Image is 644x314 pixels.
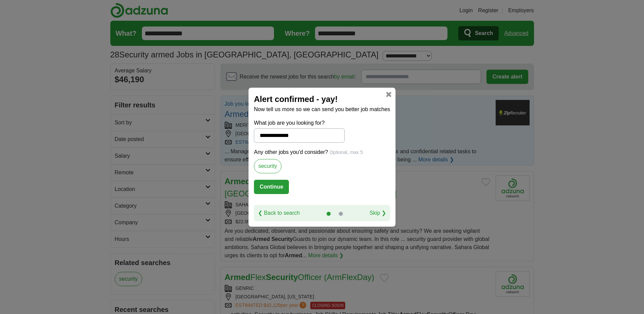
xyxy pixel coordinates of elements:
[254,180,289,194] button: Continue
[258,209,300,217] a: ❮ Back to search
[254,93,390,105] h2: Alert confirmed - yay!
[330,150,363,155] span: Optional, max 5
[369,209,386,217] a: Skip ❯
[254,119,345,127] label: What job are you looking for?
[254,105,390,114] p: Now tell us more so we can send you better job matches
[254,159,281,173] label: security
[254,148,390,156] p: Any other jobs you'd consider?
